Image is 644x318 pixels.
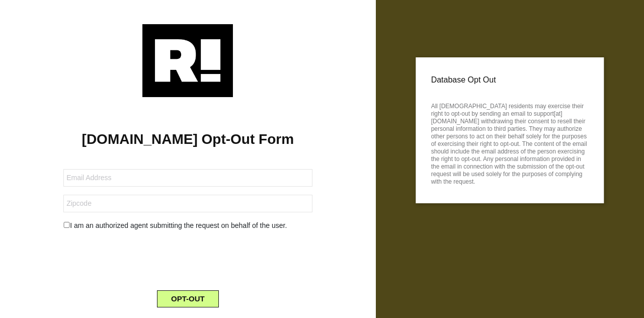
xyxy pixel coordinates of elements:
input: Zipcode [63,195,312,212]
h1: [DOMAIN_NAME] Opt-Out Form [15,131,361,148]
p: Database Opt Out [431,72,589,88]
div: I am an authorized agent submitting the request on behalf of the user. [56,220,319,231]
input: Email Address [63,169,312,187]
button: OPT-OUT [157,290,219,307]
iframe: reCAPTCHA [111,239,264,278]
img: Retention.com [142,24,233,97]
p: All [DEMOGRAPHIC_DATA] residents may exercise their right to opt-out by sending an email to suppo... [431,100,589,186]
